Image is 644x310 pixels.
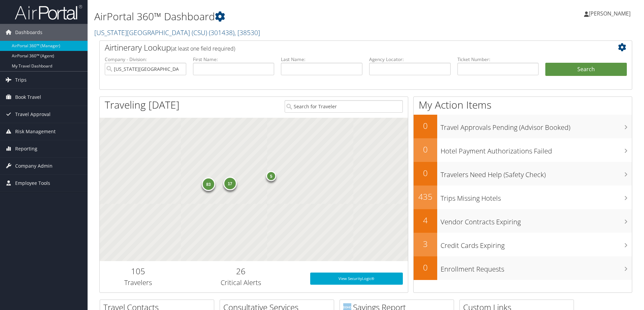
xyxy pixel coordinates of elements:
div: 17 [223,176,237,190]
div: 5 [266,171,276,181]
span: Company Admin [15,158,53,174]
span: [PERSON_NAME] [589,10,631,17]
h3: Travelers [105,278,172,287]
h3: Critical Alerts [182,278,300,287]
span: , [ 38530 ] [234,28,260,37]
label: Ticket Number: [457,56,539,63]
a: 4Vendor Contracts Expiring [414,209,632,233]
h3: Trips Missing Hotels [441,190,632,203]
span: Risk Management [15,123,56,140]
span: Reporting [15,140,37,157]
button: Search [545,63,627,76]
span: ( 301438 ) [209,28,234,37]
label: Agency Locator: [369,56,451,63]
a: 0Enrollment Requests [414,256,632,280]
h2: 3 [414,238,437,250]
a: 3Credit Cards Expiring [414,233,632,256]
label: First Name: [193,56,275,63]
h2: Airtinerary Lookup [105,42,582,53]
a: 0Hotel Payment Authorizations Failed [414,138,632,162]
h3: Travelers Need Help (Safety Check) [441,167,632,179]
a: 0Travel Approvals Pending (Advisor Booked) [414,115,632,138]
label: Company - Division: [105,56,186,63]
a: 0Travelers Need Help (Safety Check) [414,162,632,186]
h3: Hotel Payment Authorizations Failed [441,143,632,156]
h2: 0 [414,262,437,273]
h3: Enrollment Requests [441,261,632,274]
span: Employee Tools [15,175,50,192]
h2: 0 [414,167,437,179]
h3: Vendor Contracts Expiring [441,214,632,227]
h1: My Action Items [414,98,632,112]
h2: 4 [414,215,437,226]
h1: AirPortal 360™ Dashboard [94,9,456,24]
h3: Credit Cards Expiring [441,237,632,250]
h3: Travel Approvals Pending (Advisor Booked) [441,119,632,132]
a: View SecurityLogic® [310,273,403,285]
span: (at least one field required) [171,45,235,52]
span: Dashboards [15,24,42,41]
a: 435Trips Missing Hotels [414,186,632,209]
a: [US_STATE][GEOGRAPHIC_DATA] (CSU) [94,28,260,37]
span: Travel Approval [15,106,51,123]
h2: 0 [414,120,437,132]
label: Last Name: [281,56,362,63]
div: 83 [202,177,215,191]
h2: 26 [182,265,300,277]
h2: 105 [105,265,172,277]
span: Book Travel [15,89,41,106]
img: airportal-logo.png [15,4,82,20]
h2: 435 [414,191,437,202]
a: [PERSON_NAME] [584,3,637,24]
span: Trips [15,72,27,88]
h2: 0 [414,144,437,155]
input: Search for Traveler [285,100,403,113]
h1: Traveling [DATE] [105,98,180,112]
